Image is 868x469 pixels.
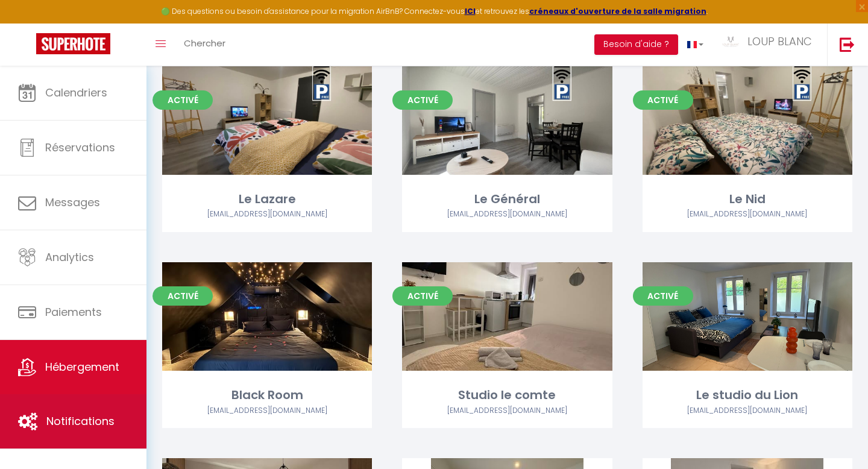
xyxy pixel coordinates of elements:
button: Ouvrir le widget de chat LiveChat [10,5,46,41]
div: Airbnb [402,209,612,220]
span: Analytics [45,250,94,265]
div: Le Nid [643,190,852,209]
a: Chercher [175,24,234,66]
span: Activé [153,286,213,306]
span: Activé [153,90,213,110]
button: Besoin d'aide ? [594,34,678,55]
div: Le studio du Lion [643,386,852,404]
div: Black Room [162,386,372,404]
span: Activé [633,286,693,306]
span: Activé [392,90,453,110]
span: Activé [392,286,453,306]
a: ... LOUP BLANC [712,24,827,66]
span: Hébergement [45,359,119,374]
span: Activé [633,90,693,110]
img: ... [722,36,740,48]
img: Super Booking [36,33,110,54]
img: logout [840,37,855,52]
div: Airbnb [643,405,852,417]
div: Le Général [402,190,612,209]
div: Airbnb [162,405,372,417]
span: Paiements [45,304,102,319]
a: créneaux d'ouverture de la salle migration [529,6,706,16]
span: LOUP BLANC [747,34,812,49]
div: Studio le comte [402,386,612,404]
div: Le Lazare [162,190,372,209]
a: ICI [465,6,476,16]
div: Airbnb [162,209,372,220]
span: Calendriers [45,85,107,100]
span: Messages [45,195,100,210]
span: Chercher [184,37,225,49]
div: Airbnb [402,405,612,417]
span: Notifications [46,414,115,429]
div: Airbnb [643,209,852,220]
span: Réservations [45,140,115,155]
